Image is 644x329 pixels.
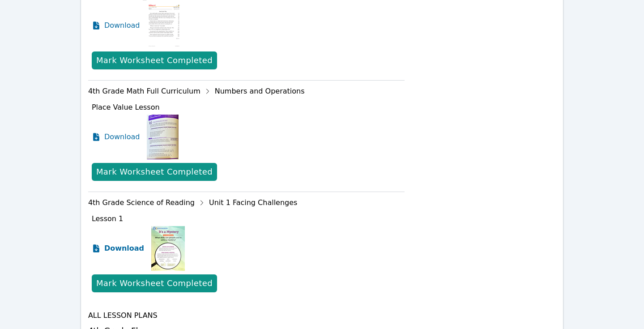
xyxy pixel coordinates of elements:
[92,214,123,223] span: Lesson 1
[92,51,217,69] button: Mark Worksheet Completed
[92,103,160,111] span: Place Value Lesson
[96,54,213,67] div: Mark Worksheet Completed
[147,115,179,159] img: Place Value Lesson
[104,132,140,142] span: Download
[147,3,181,48] img: Aunt Lisa's Trip
[96,166,213,178] div: Mark Worksheet Completed
[92,3,140,48] a: Download
[96,277,213,290] div: Mark Worksheet Completed
[92,226,144,271] a: Download
[104,20,140,31] span: Download
[92,274,217,292] button: Mark Worksheet Completed
[104,243,144,254] span: Download
[151,226,185,271] img: Lesson 1
[92,163,217,181] button: Mark Worksheet Completed
[88,310,556,321] h4: All Lesson Plans
[92,115,140,159] a: Download
[88,84,405,98] div: 4th Grade Math Full Curriculum Numbers and Operations
[88,196,405,210] div: 4th Grade Science of Reading Unit 1 Facing Challenges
